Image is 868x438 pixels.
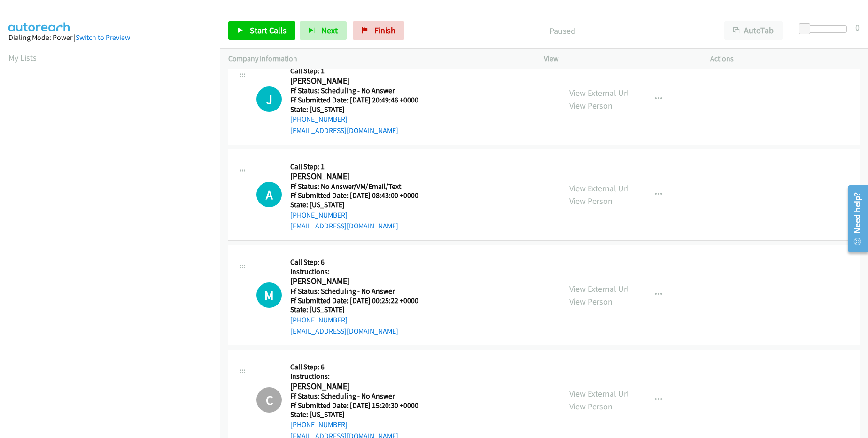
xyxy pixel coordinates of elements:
[569,196,612,206] a: View Person
[569,100,612,111] a: View Person
[290,296,430,305] h5: Ff Submitted Date: [DATE] 00:25:22 +0000
[353,21,404,40] a: Finish
[569,296,612,307] a: View Person
[841,181,868,256] iframe: Resource Center
[290,182,430,191] h5: Ff Status: No Answer/VM/Email/Text
[256,86,282,112] div: The call is yet to be attempted
[804,25,847,33] div: Delay between calls (in seconds)
[300,21,347,40] button: Next
[569,388,629,399] a: View External Url
[544,53,693,64] p: View
[290,200,430,210] h5: State: [US_STATE]
[256,282,282,308] h1: M
[290,401,418,410] h5: Ff Submitted Date: [DATE] 15:20:30 +0000
[290,315,348,324] a: [PHONE_NUMBER]
[290,221,398,230] a: [EMAIL_ADDRESS][DOMAIN_NAME]
[290,76,430,86] h2: [PERSON_NAME]
[256,387,282,413] h1: C
[290,162,430,172] h5: Call Step: 1
[569,183,629,194] a: View External Url
[290,115,348,124] a: [PHONE_NUMBER]
[290,276,430,287] h2: [PERSON_NAME]
[290,372,418,381] h5: Instructions:
[290,381,418,392] h2: [PERSON_NAME]
[569,401,612,412] a: View Person
[256,387,282,413] div: The call has been skipped
[290,66,430,76] h5: Call Step: 1
[290,258,430,267] h5: Call Step: 6
[290,327,398,336] a: [EMAIL_ADDRESS][DOMAIN_NAME]
[250,25,287,36] span: Start Calls
[228,21,295,40] a: Start Calls
[290,191,430,200] h5: Ff Submitted Date: [DATE] 08:43:00 +0000
[290,362,418,372] h5: Call Step: 6
[290,420,348,429] a: [PHONE_NUMBER]
[290,410,418,419] h5: State: [US_STATE]
[290,126,398,135] a: [EMAIL_ADDRESS][DOMAIN_NAME]
[256,282,282,308] div: The call is yet to be attempted
[855,21,860,34] div: 0
[290,391,418,401] h5: Ff Status: Scheduling - No Answer
[290,211,348,219] a: [PHONE_NUMBER]
[290,171,430,182] h2: [PERSON_NAME]
[569,283,629,294] a: View External Url
[290,267,430,276] h5: Instructions:
[256,86,282,112] h1: J
[76,33,130,42] a: Switch to Preview
[569,87,629,98] a: View External Url
[374,25,395,36] span: Finish
[290,95,430,105] h5: Ff Submitted Date: [DATE] 20:49:46 +0000
[724,21,783,40] button: AutoTab
[8,32,211,43] div: Dialing Mode: Power |
[228,53,527,64] p: Company Information
[417,24,707,37] p: Paused
[8,52,37,63] a: My Lists
[290,305,430,314] h5: State: [US_STATE]
[256,182,282,207] div: The call is yet to be attempted
[321,25,338,36] span: Next
[256,182,282,207] h1: A
[290,86,430,95] h5: Ff Status: Scheduling - No Answer
[710,53,860,64] p: Actions
[290,105,430,114] h5: State: [US_STATE]
[290,287,430,296] h5: Ff Status: Scheduling - No Answer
